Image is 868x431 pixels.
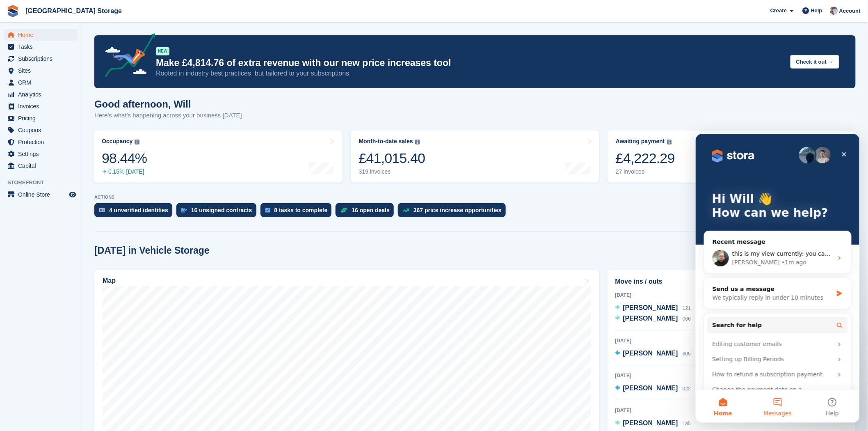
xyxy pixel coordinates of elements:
div: 0.15% [DATE] [102,168,147,175]
span: Analytics [18,89,67,100]
div: £41,015.40 [359,150,425,167]
button: Search for help [12,183,152,199]
div: 367 price increase opportunities [413,207,502,213]
div: [DATE] [615,291,848,299]
img: icon-info-grey-7440780725fd019a000dd9b08b2336e03edf1995a4989e88bcd33f0948082b44.svg [415,140,420,144]
a: 4 unverified identities [94,203,176,221]
h2: [DATE] in Vehicle Storage [94,245,210,256]
div: We typically reply in under 10 minutes [17,160,137,168]
div: Awaiting payment [616,138,665,145]
img: Will Strivens [830,7,838,15]
a: 367 price increase opportunities [398,203,510,221]
h2: Move ins / outs [615,277,848,287]
a: menu [4,136,78,148]
span: 066 [683,316,691,322]
button: Messages [55,256,109,289]
p: ACTIONS [94,195,856,200]
a: menu [4,124,78,136]
h1: Good afternoon, Will [94,99,242,110]
span: 121 [683,305,691,311]
div: Change the payment date on a Subscription [12,248,152,272]
div: Editing customer emails [12,203,152,218]
a: menu [4,65,78,76]
span: Pricing [18,112,67,124]
div: 8 tasks to complete [274,207,328,213]
span: Messages [68,277,96,282]
a: menu [4,189,78,200]
a: Occupancy 98.44% 0.15% [DATE] [94,131,343,183]
a: 16 unsigned contracts [176,203,260,221]
span: Invoices [18,101,67,112]
div: [DATE] [615,407,848,414]
a: menu [4,29,78,41]
a: menu [4,41,78,53]
span: Search for help [17,187,66,196]
span: Home [18,277,37,282]
span: Create [770,7,787,15]
a: menu [4,53,78,64]
span: [PERSON_NAME] [623,350,678,357]
img: icon-info-grey-7440780725fd019a000dd9b08b2336e03edf1995a4989e88bcd33f0948082b44.svg [667,140,672,144]
a: [PERSON_NAME] 022 [615,383,691,394]
a: menu [4,89,78,100]
img: stora-icon-8386f47178a22dfd0bd8f6a31ec36ba5ce8667c1dd55bd0f319d3a0aa187defe.svg [7,5,19,17]
h2: Map [103,277,116,284]
div: 98.44% [102,150,147,167]
a: menu [4,77,78,88]
a: [PERSON_NAME] 066 [615,314,691,324]
div: 16 open deals [352,207,390,213]
span: [PERSON_NAME] [623,304,678,311]
span: [PERSON_NAME] [623,315,678,322]
span: Sites [18,65,67,76]
div: £4,222.29 [616,150,675,167]
a: 8 tasks to complete [260,203,336,221]
p: Make £4,814.76 of extra revenue with our new price increases tool [156,57,784,69]
div: 27 invoices [616,168,675,175]
a: menu [4,148,78,160]
button: Check it out → [790,55,839,69]
img: contract_signature_icon-13c848040528278c33f63329250d36e43548de30e8caae1d1a13099fd9432cc5.svg [181,208,187,213]
span: Home [18,29,67,41]
div: [DATE] [615,337,848,344]
a: menu [4,101,78,112]
span: 605 [683,351,691,357]
div: NEW [156,47,169,55]
div: Send us a messageWe typically reply in under 10 minutes [8,144,156,175]
img: price_increase_opportunities-93ffe204e8149a01c8c9dc8f82e8f89637d9d84a8eef4429ea346261dce0b2c0.svg [403,209,409,212]
span: Account [839,7,861,15]
div: • 1m ago [86,124,111,133]
div: Send us a message [17,151,137,160]
img: icon-info-grey-7440780725fd019a000dd9b08b2336e03edf1995a4989e88bcd33f0948082b44.svg [135,140,139,144]
div: 319 invoices [359,168,425,175]
div: [DATE] [615,372,848,379]
a: Awaiting payment £4,222.29 27 invoices [608,131,857,183]
div: [PERSON_NAME] [37,124,84,133]
a: Month-to-date sales £41,015.40 319 invoices [351,131,600,183]
div: 16 unsigned contracts [191,207,252,213]
a: [GEOGRAPHIC_DATA] Storage [22,4,125,18]
a: menu [4,160,78,172]
a: [PERSON_NAME] 605 [615,348,691,359]
div: 4 unverified identities [109,207,168,213]
div: Setting up Billing Periods [17,221,137,230]
div: Setting up Billing Periods [12,218,152,233]
div: How to refund a subscription payment [12,233,152,248]
div: Month-to-date sales [359,138,413,145]
span: Protection [18,136,67,148]
span: CRM [18,77,67,88]
iframe: Intercom live chat [696,134,860,423]
span: [PERSON_NAME] [623,385,678,392]
div: Occupancy [102,138,132,145]
div: How to refund a subscription payment [17,236,137,245]
a: menu [4,112,78,124]
img: deal-1b604bf984904fb50ccaf53a9ad4b4a5d6e5aea283cecdc64d6e3604feb123c2.svg [340,207,347,213]
span: Help [130,277,143,282]
span: [PERSON_NAME] [623,420,678,426]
